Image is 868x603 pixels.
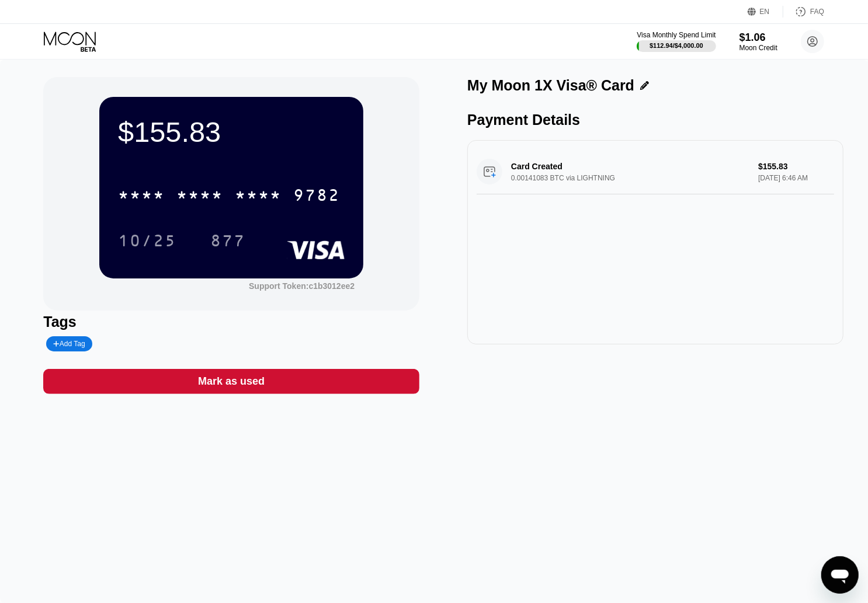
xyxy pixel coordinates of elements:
div: 877 [210,233,245,252]
div: Support Token:c1b3012ee2 [249,281,355,291]
div: $1.06 [739,32,777,44]
iframe: Кнопка запуска окна обмена сообщениями [821,556,859,594]
div: FAQ [810,8,824,16]
div: Support Token: c1b3012ee2 [249,281,355,291]
div: EN [748,6,783,18]
div: Visa Monthly Spend Limit$112.94/$4,000.00 [637,31,716,52]
div: EN [760,8,770,16]
div: $112.94 / $4,000.00 [650,42,703,49]
div: $1.06Moon Credit [739,32,777,52]
div: Visa Monthly Spend Limit [637,31,716,39]
div: Moon Credit [739,44,777,52]
div: 10/25 [118,233,176,252]
div: 877 [202,226,254,255]
div: FAQ [783,6,824,18]
div: 10/25 [109,226,185,255]
div: My Moon 1X Visa® Card [467,77,634,94]
div: Payment Details [467,111,843,128]
div: 9782 [293,187,340,206]
div: Add Tag [53,340,85,348]
div: Add Tag [46,336,92,351]
div: Tags [43,313,419,330]
div: $155.83 [118,116,345,148]
div: Mark as used [198,375,265,388]
div: Mark as used [43,369,419,394]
